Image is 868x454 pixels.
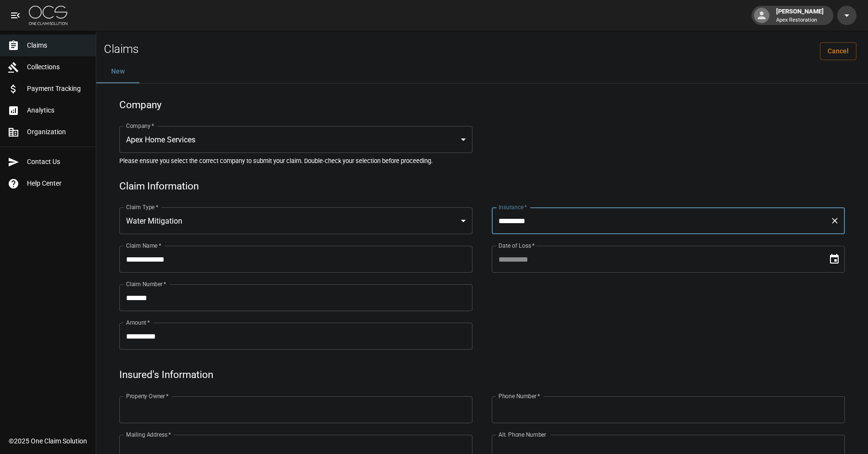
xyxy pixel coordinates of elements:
[27,105,88,115] span: Analytics
[498,203,527,211] label: Insurance
[119,157,845,165] h5: Please ensure you select the correct company to submit your claim. Double-check your selection be...
[104,42,139,56] h2: Claims
[27,62,88,72] span: Collections
[126,122,154,130] label: Company
[498,241,535,250] label: Date of Loss
[828,214,842,227] button: Clear
[126,280,166,288] label: Claim Number
[27,40,88,50] span: Claims
[119,126,472,153] div: Apex Home Services
[96,60,140,83] button: New
[126,241,161,250] label: Claim Name
[27,84,88,94] span: Payment Tracking
[96,60,868,83] div: dynamic tabs
[27,178,88,189] span: Help Center
[772,7,828,24] div: [PERSON_NAME]
[126,392,169,400] label: Property Owner
[27,127,88,137] span: Organization
[820,42,856,60] a: Cancel
[27,157,88,167] span: Contact Us
[126,203,158,211] label: Claim Type
[6,6,25,25] button: open drawer
[126,430,171,439] label: Mailing Address
[498,430,546,439] label: Alt. Phone Number
[825,250,844,269] button: Choose date
[498,392,540,400] label: Phone Number
[776,16,824,25] p: Apex Restoration
[29,6,67,25] img: ocs-logo-white-transparent.png
[9,436,87,446] div: © 2025 One Claim Solution
[119,207,472,234] div: Water Mitigation
[126,318,150,327] label: Amount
